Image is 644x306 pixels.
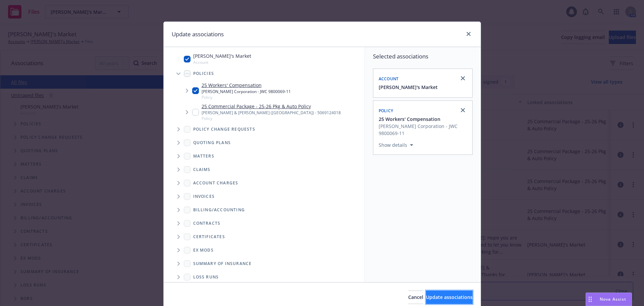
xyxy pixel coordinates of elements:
a: close [459,74,467,82]
div: [PERSON_NAME] Corporation - JWC 9800069-11 [202,89,291,94]
span: Account [193,59,251,65]
span: Contracts [193,221,221,225]
span: Invoices [193,194,215,199]
span: Billing/Accounting [193,208,245,212]
button: [PERSON_NAME]'s Market [379,84,438,91]
a: 25 Commercial Package - 25-26 Pkg & Auto Policy [202,103,341,110]
span: Nova Assist [600,296,626,302]
span: [PERSON_NAME] Corporation - JWC 9800069-11 [379,123,468,137]
span: Policy [202,116,341,121]
span: [PERSON_NAME]'s Market [193,52,251,59]
span: Ex Mods [193,248,214,252]
div: Folder Tree Example [164,203,365,297]
h1: Update associations [172,30,224,39]
span: Claims [193,168,211,172]
span: Loss Runs [193,275,219,279]
span: 25 Workers' Compensation [379,116,440,123]
span: Cancel [408,294,423,300]
button: Cancel [408,291,423,304]
button: 25 Workers' Compensation [379,116,468,123]
span: Matters [193,154,214,158]
span: Quoting plans [193,141,231,145]
span: Policy [202,94,291,100]
span: Certificates [193,235,225,239]
span: Selected associations [373,52,473,60]
span: Policies [193,72,214,76]
a: close [465,30,473,38]
a: close [459,106,467,114]
span: Account charges [193,181,238,185]
a: 25 Workers' Compensation [202,82,291,89]
span: Update associations [426,294,473,300]
div: Drag to move [586,293,594,306]
span: Summary of insurance [193,262,252,266]
button: Nova Assist [586,293,632,306]
span: Policy [379,108,393,114]
div: [PERSON_NAME] & [PERSON_NAME] ([GEOGRAPHIC_DATA]) - 5069124018 [202,110,341,116]
button: Update associations [426,291,473,304]
span: Account [379,76,399,82]
span: Policy change requests [193,127,255,131]
button: Show details [376,141,416,149]
div: Tree Example [164,51,365,203]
